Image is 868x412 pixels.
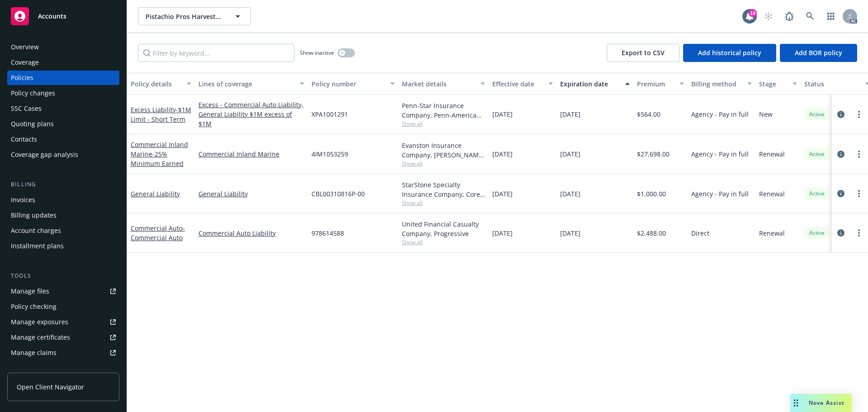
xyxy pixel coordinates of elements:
a: SSC Cases [7,101,119,116]
span: Active [808,189,826,198]
span: 4IM1053259 [311,149,348,159]
a: Contacts [7,132,119,147]
span: Show inactive [300,49,334,57]
div: Coverage gap analysis [11,147,78,162]
div: Policy details [131,79,181,89]
button: Add historical policy [683,44,776,62]
div: Billing updates [11,208,57,223]
a: Switch app [822,7,840,25]
a: more [854,149,864,160]
button: Policy details [127,73,195,95]
a: Billing updates [7,208,119,223]
button: Effective date [489,73,557,95]
span: Agency - Pay in full [691,149,749,159]
span: Active [808,110,826,118]
input: Filter by keyword... [138,44,294,62]
span: - $1M Limit - Short Term [131,105,191,123]
span: CBL00310816P-00 [311,189,365,199]
div: Penn-Star Insurance Company, Penn-America Group, Amwins [402,101,485,120]
button: Policy number [308,73,398,95]
span: Renewal [759,149,785,159]
a: Overview [7,40,119,54]
div: Manage exposures [11,315,68,329]
div: Policy checking [11,299,57,314]
a: Excess - Commercial Auto Liability, General Liability $1M excess of $1M [198,100,304,128]
span: Active [808,150,826,158]
span: [DATE] [492,109,513,119]
div: Manage files [11,284,49,298]
button: Export to CSV [607,44,679,62]
span: Show all [402,238,485,246]
div: Manage claims [11,346,57,360]
span: $2,488.00 [637,228,666,238]
button: Add BOR policy [780,44,857,62]
a: Search [801,7,819,25]
span: Show all [402,199,485,207]
div: Contacts [11,132,37,147]
span: Add historical policy [698,48,761,57]
a: Account charges [7,223,119,238]
span: [DATE] [560,109,580,119]
span: Accounts [38,13,66,20]
div: Policies [11,71,33,85]
a: Commercial Auto [131,224,185,242]
div: StarStone Specialty Insurance Company, Core Specialty, Amwins [402,180,485,199]
a: Accounts [7,4,119,29]
a: more [854,227,864,238]
a: Policy changes [7,86,119,100]
div: United Financial Casualty Company, Progressive [402,219,485,238]
a: Manage certificates [7,330,119,345]
a: circleInformation [835,188,846,199]
span: [DATE] [492,189,513,199]
div: Tools [7,271,119,280]
span: $1,000.00 [637,189,666,199]
div: SSC Cases [11,101,42,116]
a: Installment plans [7,239,119,253]
div: Overview [11,40,39,54]
span: $564.00 [637,109,660,119]
div: Policy changes [11,86,55,100]
button: Billing method [688,73,755,95]
div: Billing method [691,79,742,89]
a: Invoices [7,193,119,207]
div: Billing [7,180,119,189]
a: circleInformation [835,149,846,160]
button: Stage [755,73,801,95]
div: Account charges [11,223,61,238]
div: Expiration date [560,79,620,89]
button: Market details [398,73,489,95]
div: Premium [637,79,674,89]
span: Direct [691,228,709,238]
a: Quoting plans [7,117,119,131]
div: Drag to move [790,394,802,412]
div: Policy number [311,79,385,89]
button: Nova Assist [790,394,852,412]
a: Excess Liability [131,105,191,123]
span: Agency - Pay in full [691,109,749,119]
a: Manage BORs [7,361,119,375]
a: circleInformation [835,227,846,238]
span: [DATE] [560,149,580,159]
a: General Liability [198,189,304,199]
a: more [854,188,864,199]
span: $27,698.00 [637,149,670,159]
a: Coverage [7,55,119,70]
span: Add BOR policy [795,48,842,57]
a: Policies [7,71,119,85]
button: Premium [633,73,688,95]
div: Installment plans [11,239,64,253]
a: more [854,109,864,120]
a: Commercial Inland Marine [198,149,304,159]
div: Manage certificates [11,330,70,345]
span: Show all [402,120,485,128]
span: Active [808,229,826,237]
span: Show all [402,160,485,167]
span: [DATE] [560,189,580,199]
span: [DATE] [492,149,513,159]
a: Report a Bug [780,7,798,25]
a: Coverage gap analysis [7,147,119,162]
div: 19 [749,9,757,17]
span: [DATE] [492,228,513,238]
span: 978614588 [311,228,344,238]
a: Commercial Inland Marine [131,140,188,168]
